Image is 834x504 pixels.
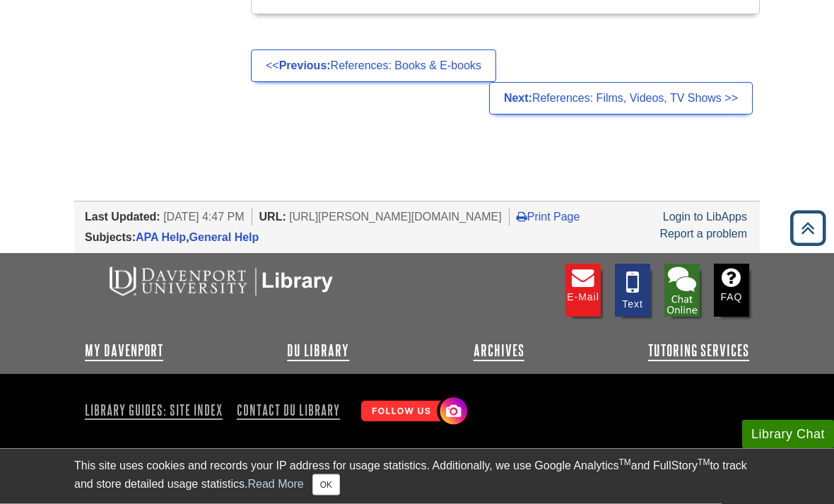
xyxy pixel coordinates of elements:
[136,232,186,244] a: APA Help
[85,211,160,223] span: Last Updated:
[136,232,259,244] span: ,
[785,218,830,238] a: Back to Top
[714,264,749,317] a: FAQ
[664,264,700,317] img: Library Chat
[474,343,524,360] a: Archives
[663,211,747,223] a: Login to LibApps
[85,399,228,423] a: Library Guides: Site Index
[287,343,349,360] a: DU Library
[648,343,749,360] a: Tutoring Services
[163,211,244,223] span: [DATE] 4:47 PM
[289,211,502,223] span: [URL][PERSON_NAME][DOMAIN_NAME]
[251,50,496,83] a: <<Previous:References: Books & E-books
[659,228,747,240] a: Report a problem
[698,457,710,467] sup: TM
[85,343,163,360] a: My Davenport
[565,264,601,317] a: E-mail
[742,420,834,449] button: Library Chat
[504,93,532,105] strong: Next:
[279,60,331,72] strong: Previous:
[618,457,630,467] sup: TM
[189,232,259,244] a: General Help
[85,232,136,244] span: Subjects:
[85,264,353,298] img: DU Libraries
[259,211,286,223] span: URL:
[664,264,700,317] li: Chat with Library
[517,211,527,223] i: Print Page
[354,392,471,433] img: Follow Us! Instagram
[312,474,340,496] button: Close
[615,264,650,317] a: Text
[231,399,346,423] a: Contact DU Library
[74,457,760,496] div: This site uses cookies and records your IP address for usage statistics. Additionally, we use Goo...
[517,211,580,223] a: Print Page
[489,83,753,115] a: Next:References: Films, Videos, TV Shows >>
[247,478,303,490] a: Read More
